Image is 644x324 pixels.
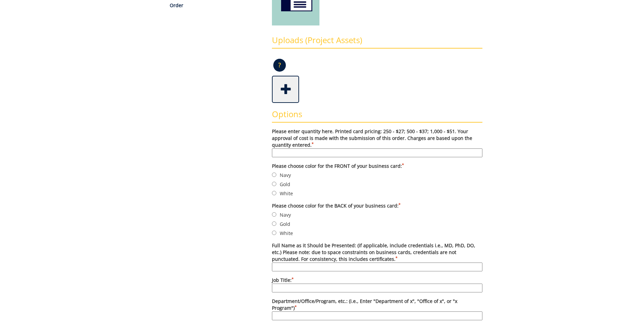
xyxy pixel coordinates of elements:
[272,221,276,226] input: Gold
[272,212,276,217] input: Navy
[272,284,482,292] input: Job Title:*
[273,59,286,72] p: ?
[272,202,482,209] label: Please choose color for the BACK of your business card:
[272,220,482,228] label: Gold
[272,231,276,235] input: White
[272,311,482,320] input: Department/Office/Program, etc.: (i.e., Enter "Department of x", "Office of x", or "x Program")*
[272,191,276,195] input: White
[272,173,276,177] input: Navy
[272,211,482,218] label: Navy
[272,298,482,320] label: Department/Office/Program, etc.: (i.e., Enter "Department of x", "Office of x", or "x Program")
[272,263,482,271] input: Full Name as it Should be Presented: (if applicable, include credentials i.e., MD, PhD, DO, etc.)...
[272,277,482,292] label: Job Title:
[272,128,482,157] label: Please enter quantity here. Printed card pricing: 250 - $27; 500 - $37; 1,000 - $51. Your approva...
[272,190,482,197] label: White
[272,171,482,179] label: Navy
[272,36,482,49] h3: Uploads (Project Assets)
[272,110,482,123] h3: Options
[272,148,482,157] input: Please enter quantity here. Printed card pricing: 250 - $27; 500 - $37; 1,000 - $51. Your approva...
[272,182,276,186] input: Gold
[170,2,262,9] p: Order
[272,180,482,188] label: Gold
[272,242,482,271] label: Full Name as it Should be Presented: (if applicable, include credentials i.e., MD, PhD, DO, etc.)...
[272,229,482,237] label: White
[272,163,482,169] label: Please choose color for the FRONT of your business card:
